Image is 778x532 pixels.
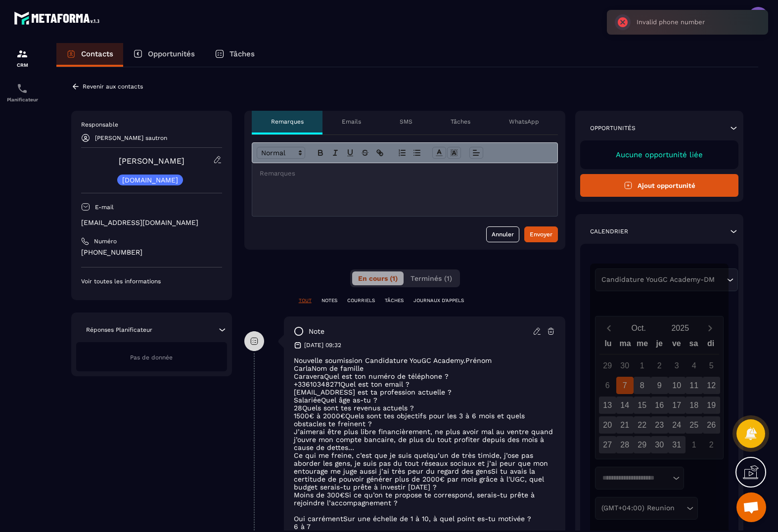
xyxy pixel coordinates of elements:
img: scheduler [16,83,28,94]
p: [DOMAIN_NAME] [122,177,178,183]
p: SMS [400,118,412,126]
p: Voir toutes les informations [81,277,222,285]
p: 6 à 7 [294,523,556,531]
p: TOUT [299,297,312,304]
p: Numéro [94,237,117,245]
p: WhatsApp [509,118,539,126]
p: CarlaNom de famille [294,364,556,372]
p: Planificateur [2,97,42,102]
p: Oui carrémentSur une échelle de 1 à 10, à quel point es-tu motivée ? [294,515,556,523]
span: Pas de donnée [130,354,173,361]
button: Annuler [486,226,519,242]
p: Tâches [229,49,255,58]
p: 1500€ à 2000€Quels sont tes objectifs pour les 3 à 6 mois et quels obstacles te freinent ? [294,412,556,428]
p: [EMAIL_ADDRESS] est ta profession actuelle ? [294,388,556,396]
p: [EMAIL_ADDRESS][DOMAIN_NAME] [81,218,222,227]
p: +33610348271Quel est ton email ? [294,380,556,388]
a: formationformationCRM [2,41,42,75]
button: Terminés (1) [405,271,458,285]
button: Ajout opportunité [580,174,738,197]
p: COURRIELS [347,297,375,304]
p: NOTES [321,297,337,304]
div: Ouvrir le chat [736,492,766,522]
p: Tâches [451,118,470,126]
p: Opportunités [148,49,195,58]
a: Contacts [56,43,123,67]
a: [PERSON_NAME] [119,156,184,166]
p: SalariéeQuel âge as-tu ? [294,396,556,404]
img: formation [16,48,28,60]
p: 28Quels sont tes revenus actuels ? [294,404,556,412]
p: Aucune opportunité liée [590,150,729,159]
p: CRM [2,62,42,68]
p: Moins de 300€Si ce qu’on te propose te correspond, serais-tu prête à rejoindre l’accompagnement ? [294,491,556,507]
p: Calendrier [590,227,628,235]
p: E-mail [95,203,114,211]
p: note [309,327,324,336]
p: Remarques [271,118,304,126]
button: En cours (1) [352,271,404,285]
span: En cours (1) [358,274,398,282]
p: Opportunités [590,124,636,132]
a: Tâches [205,43,265,67]
p: Responsable [81,121,222,129]
div: Envoyer [530,229,552,239]
p: [DATE] 09:32 [304,341,341,349]
a: Opportunités [123,43,205,67]
p: Revenir aux contacts [83,83,143,90]
p: CaraveraQuel est ton numéro de téléphone ? [294,372,556,380]
p: Contacts [81,49,113,58]
p: Nouvelle soumission Candidature YouGC Academy.Prénom [294,356,556,364]
button: Envoyer [524,226,558,242]
a: schedulerschedulerPlanificateur [2,75,42,110]
p: J’aimerai être plus libre financièrement, ne plus avoir mal au ventre quand j’ouvre mon compte ba... [294,428,556,451]
p: JOURNAUX D'APPELS [413,297,464,304]
p: [PHONE_NUMBER] [81,248,222,257]
p: [PERSON_NAME] sautron [95,134,167,141]
p: Emails [342,118,361,126]
p: TÂCHES [385,297,404,304]
p: Réponses Planificateur [86,326,152,334]
span: Terminés (1) [411,274,452,282]
p: Ce qui me freine, c’est que je suis quelqu’un de très timide, j’ose pas aborder les gens, je suis... [294,451,556,491]
img: logo [14,9,103,27]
